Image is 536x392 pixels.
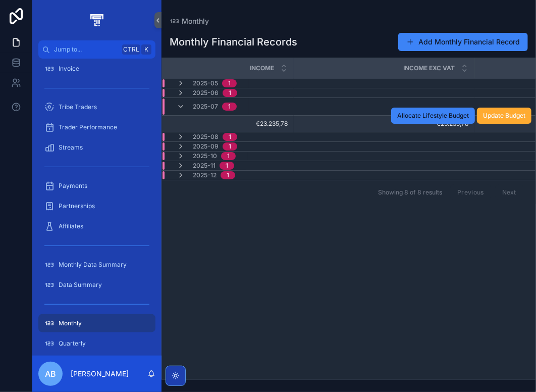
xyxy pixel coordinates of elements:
span: 2025-12 [193,171,217,179]
span: Income [250,64,275,72]
span: Income exc VAT [404,64,455,72]
a: Payments [38,177,155,195]
span: K [142,45,150,54]
span: Jump to... [54,45,118,54]
span: Tribe Traders [59,103,97,111]
span: Trader Performance [59,123,117,131]
a: Tribe Traders [38,98,155,116]
span: Partnerships [59,202,95,210]
span: 2025-08 [193,133,219,141]
a: Data Summary [38,276,155,294]
a: Monthly [170,16,209,26]
span: 2025-05 [193,79,218,87]
span: Streams [59,143,83,152]
button: Allocate Lifestyle Budget [391,108,475,124]
div: 1 [229,142,231,151]
div: 1 [227,171,229,179]
div: 1 [226,162,228,170]
a: Trader Performance [38,118,155,136]
span: Affiliates [59,222,83,230]
span: 2025-09 [193,142,219,151]
span: Ctrl [122,44,140,55]
button: Jump to...CtrlK [38,40,155,59]
span: 2025-10 [193,152,217,160]
span: Update Budget [483,112,525,120]
span: Invoice [59,65,79,73]
a: Invoice [38,60,155,78]
a: Quarterly [38,334,155,353]
h1: Monthly Financial Records [170,35,297,49]
span: Monthly [59,319,82,327]
a: Partnerships [38,197,155,215]
div: scrollable content [32,59,162,356]
span: Allocate Lifestyle Budget [397,112,469,120]
a: €23.235,78 [300,120,468,128]
div: 1 [229,133,231,141]
span: Monthly Data Summary [59,261,127,269]
button: Add Monthly Financial Record [398,33,528,51]
div: 1 [228,79,231,87]
a: Streams [38,138,155,157]
span: Data Summary [59,281,102,289]
img: App logo [88,12,105,28]
a: Affiliates [38,217,155,235]
div: 1 [229,89,231,97]
span: Showing 8 of 8 results [378,188,442,197]
div: 1 [228,103,231,111]
button: Update Budget [477,108,531,124]
span: Payments [59,182,87,190]
a: €23.235,78 [174,120,288,128]
span: AB [45,368,56,380]
span: 2025-06 [193,89,219,97]
span: Quarterly [59,339,86,348]
span: 2025-07 [193,103,218,111]
p: [PERSON_NAME] [71,369,129,379]
div: 1 [227,152,230,160]
a: Monthly Data Summary [38,256,155,274]
span: Monthly [182,16,209,26]
a: Monthly [38,314,155,332]
span: 2025-11 [193,162,216,170]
